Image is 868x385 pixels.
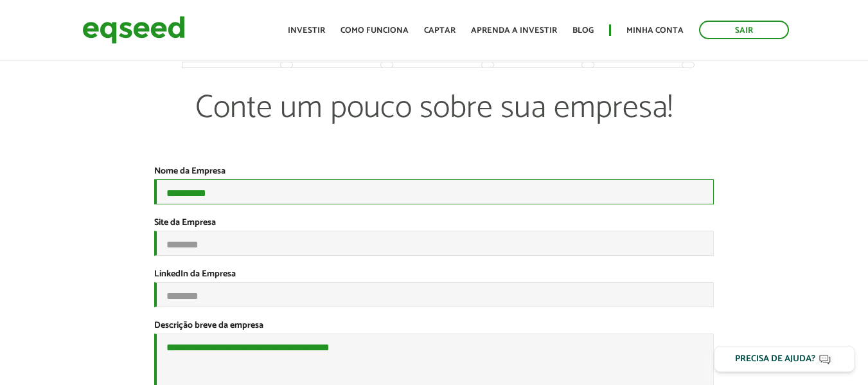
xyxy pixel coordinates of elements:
[154,167,226,176] label: Nome da Empresa
[341,26,409,35] a: Como funciona
[699,21,789,39] a: Sair
[82,13,185,47] img: EqSeed
[154,219,216,228] label: Site da Empresa
[154,270,236,279] label: LinkedIn da Empresa
[154,321,263,330] label: Descrição breve da empresa
[288,26,325,35] a: Investir
[182,89,686,166] p: Conte um pouco sobre sua empresa!
[424,26,456,35] a: Captar
[572,26,594,35] a: Blog
[626,26,684,35] a: Minha conta
[471,26,557,35] a: Aprenda a investir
